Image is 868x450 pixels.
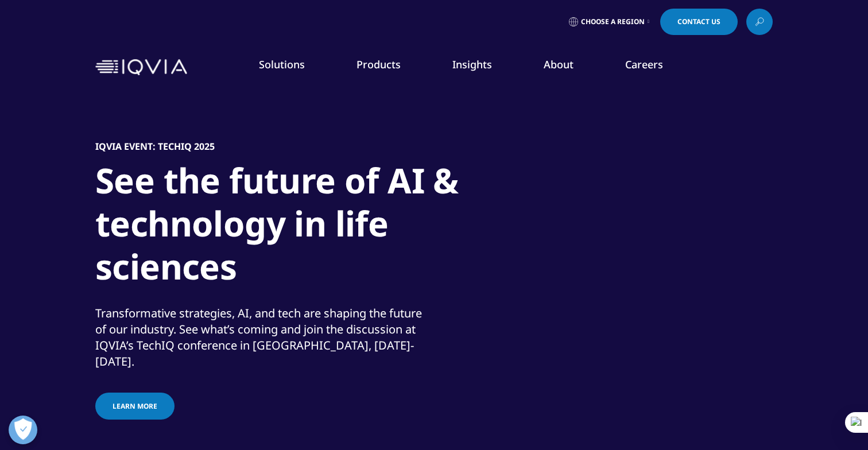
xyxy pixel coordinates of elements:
a: Contact Us [660,9,738,35]
h5: IQVIA Event: TechIQ 2025​ [95,141,215,152]
a: Insights [452,57,492,71]
div: Transformative strategies, AI, and tech are shaping the future of our industry. See what’s coming... [95,305,431,370]
button: Open Preferences [9,416,37,444]
span: Choose a Region [581,17,645,26]
nav: Primary [192,40,773,94]
a: Learn more [95,393,175,420]
span: Learn more [113,401,157,411]
a: About [544,57,573,71]
img: IQVIA Healthcare Information Technology and Pharma Clinical Research Company [95,59,187,76]
h1: See the future of AI & technology in life sciences​ [95,159,526,295]
a: Careers [625,57,663,71]
a: Products [356,57,401,71]
span: Contact Us [677,18,720,25]
a: Solutions [259,57,305,71]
